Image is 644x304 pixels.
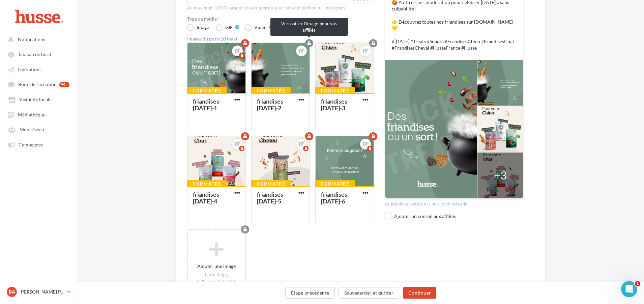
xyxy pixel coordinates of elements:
[254,25,267,30] div: Vidéo
[251,180,291,188] div: Formatée
[19,142,43,147] span: Campagnes
[635,281,640,286] span: 1
[270,18,348,36] div: Verrouiller l'image pour vos affiliés
[4,108,74,120] a: Médiathèque
[187,180,227,188] div: Formatée
[315,87,355,94] div: Formatée
[18,112,46,117] span: Médiathèque
[4,78,74,90] a: Boîte de réception 99+
[193,98,221,112] div: friandises-[DATE]-1
[339,287,399,299] button: Sauvegarder et quitter
[18,66,41,72] span: Opérations
[321,98,349,112] div: friandises-[DATE]-3
[321,191,349,205] div: friandises-[DATE]-6
[18,52,51,57] span: Tableau de bord
[394,213,524,219] div: Ajouter un conseil aux affiliés
[20,127,44,133] span: Mon réseau
[4,63,74,75] a: Opérations
[18,36,45,42] span: Notifications
[257,191,285,205] div: friandises-[DATE]-5
[4,48,74,60] a: Tableau de bord
[403,287,436,299] button: Continuer
[193,191,221,205] div: friandises-[DATE]-4
[19,97,52,103] span: Visibilité locale
[59,82,69,87] div: 99+
[18,82,57,87] span: Boîte de réception
[187,36,374,41] div: Images du post (10 max)
[257,98,285,112] div: friandises-[DATE]-2
[385,198,524,207] div: La prévisualisation est non-contractuelle
[197,25,209,30] div: Image
[187,87,227,94] div: Formatée
[285,287,335,299] button: Étape précédente
[9,288,15,295] span: Ba
[251,87,291,94] div: Formatée
[4,33,71,45] button: Notifications
[20,288,64,295] p: [PERSON_NAME] Page
[5,285,72,298] a: Ba [PERSON_NAME] Page
[494,168,507,183] div: +3
[4,93,74,105] a: Visibilité locale
[225,25,233,30] div: GIF
[315,180,355,188] div: Formatée
[187,5,374,11] div: Au maximum 2200 caractères sont permis pour pouvoir publier sur Instagram
[621,281,637,297] iframe: Intercom live chat
[4,123,74,135] a: Mon réseau
[187,17,374,21] label: Type de média *
[4,138,74,150] a: Campagnes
